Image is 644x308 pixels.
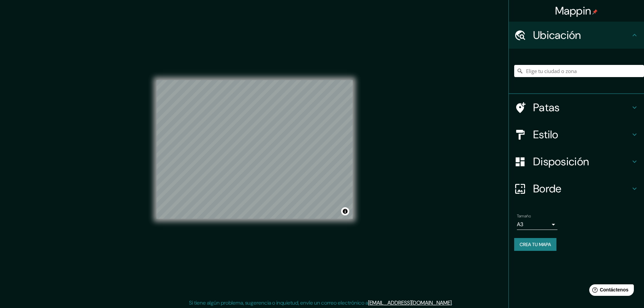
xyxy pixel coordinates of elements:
font: A3 [517,221,523,228]
font: . [454,299,455,306]
img: pin-icon.png [592,9,598,15]
font: Borde [533,182,562,196]
font: Crea tu mapa [520,241,551,247]
font: Tamaño [517,213,531,219]
font: Ubicación [533,28,581,42]
button: Crea tu mapa [514,238,556,251]
font: . [452,299,453,306]
div: Estilo [509,121,644,148]
iframe: Lanzador de widgets de ayuda [584,282,637,301]
a: [EMAIL_ADDRESS][DOMAIN_NAME] [368,299,452,306]
font: Mappin [555,4,591,18]
font: Disposición [533,155,589,169]
div: Disposición [509,148,644,175]
font: Si tiene algún problema, sugerencia o inquietud, envíe un correo electrónico a [189,299,368,306]
button: Activar o desactivar atribución [341,207,349,215]
input: Elige tu ciudad o zona [514,65,644,77]
font: Estilo [533,127,558,142]
font: Patas [533,100,560,115]
div: Patas [509,94,644,121]
font: . [453,299,454,306]
div: Ubicación [509,22,644,49]
canvas: Mapa [157,80,353,219]
div: A3 [517,219,557,230]
div: Borde [509,175,644,202]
